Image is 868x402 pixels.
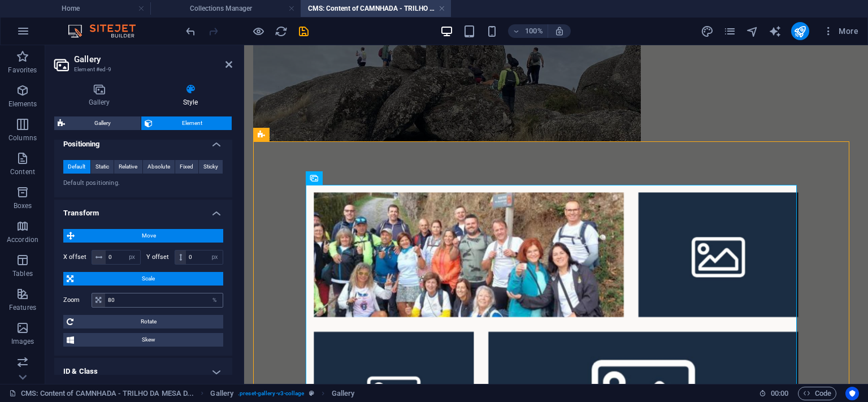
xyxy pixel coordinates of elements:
span: Gallery [68,116,137,130]
span: Skew [77,333,220,347]
p: Tables [12,269,33,278]
img: Editor Logo [65,24,150,38]
button: More [818,22,863,40]
p: Boxes [14,201,32,210]
button: save [297,24,310,38]
i: Reload page [275,25,288,38]
button: Skew [63,333,223,347]
p: Favorites [8,66,37,75]
h4: Transform [54,200,232,220]
button: Relative [114,160,142,174]
i: Publish [793,25,806,38]
button: Rotate [63,315,223,328]
i: Pages (Ctrl+Alt+S) [723,25,736,38]
h4: Positioning [54,131,232,151]
span: Click to select. Double-click to edit [210,387,233,400]
span: Sticky [203,160,218,174]
i: Undo: Change transform (Ctrl+Z) [184,25,197,38]
i: Save (Ctrl+S) [297,25,310,38]
i: Design (Ctrl+Alt+Y) [701,25,714,38]
button: Static [91,160,114,174]
span: Code [803,387,831,400]
button: design [701,24,714,38]
h4: ID & Class [54,358,232,385]
h4: Gallery [54,84,149,107]
button: Element [141,116,232,130]
i: Navigator [746,25,759,38]
p: Images [11,337,34,346]
button: Fixed [175,160,198,174]
p: Columns [8,133,37,142]
button: Code [798,387,836,400]
span: Default [68,160,85,174]
span: Click to select. Double-click to edit [332,387,355,400]
p: Features [9,303,36,312]
h3: Element #ed-9 [74,64,210,75]
button: text_generator [769,24,782,38]
button: Default [63,160,90,174]
button: undo [184,24,197,38]
label: Zoom [63,297,92,303]
span: Element [156,116,229,130]
button: Sticky [199,160,223,174]
span: Rotate [77,315,220,328]
a: Click to cancel selection. Double-click to open Pages [9,387,194,400]
i: This element is a customizable preset [309,390,314,396]
i: AI Writer [769,25,782,38]
button: Absolute [143,160,175,174]
label: X offset [63,254,92,260]
span: . preset-gallery-v3-collage [238,387,304,400]
p: Accordion [7,235,38,244]
h4: CMS: Content of CAMNHADA - TRILHO DA MESA D... [301,2,451,15]
h2: Gallery [74,54,232,64]
h6: 100% [525,24,543,38]
h4: Collections Manager [150,2,301,15]
button: Gallery [54,116,141,130]
p: Elements [8,100,37,109]
nav: breadcrumb [210,387,354,400]
button: Click here to leave preview mode and continue editing [251,24,265,38]
i: On resize automatically adjust zoom level to fit chosen device. [554,26,565,36]
div: % [207,293,223,307]
button: Usercentrics [845,387,859,400]
span: : [779,389,780,397]
button: Scale [63,272,223,286]
span: More [823,25,858,37]
p: Default positioning. [63,179,223,188]
span: 00 00 [771,387,788,400]
p: Content [10,167,35,176]
span: Fixed [180,160,193,174]
h4: Style [149,84,232,107]
button: publish [791,22,809,40]
button: pages [723,24,737,38]
label: Y offset [146,254,175,260]
button: 100% [508,24,548,38]
button: reload [274,24,288,38]
h6: Session time [759,387,789,400]
span: Relative [119,160,137,174]
span: Move [78,229,220,243]
span: Scale [77,272,220,286]
span: Static [96,160,109,174]
span: Absolute [147,160,170,174]
button: navigator [746,24,759,38]
button: Move [63,229,223,243]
